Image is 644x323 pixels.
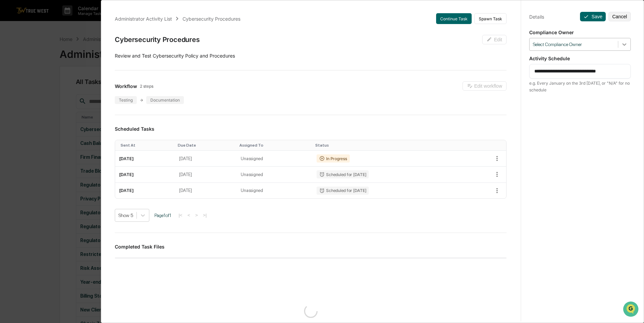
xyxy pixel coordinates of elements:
[115,83,137,89] span: Workflow
[183,16,240,22] div: Cybersecurity Procedures
[239,143,310,148] div: Toggle SortBy
[237,151,313,167] td: Unassigned
[463,81,507,91] button: Edit workflow
[317,170,369,178] div: Scheduled for [DATE]
[14,98,43,105] span: Data Lookup
[115,151,175,167] td: [DATE]
[46,83,87,95] a: 🗄️Attestations
[237,167,313,182] td: Unassigned
[317,187,369,195] div: Scheduled for [DATE]
[121,143,172,148] div: Toggle SortBy
[56,85,84,92] span: Attestations
[178,143,234,148] div: Toggle SortBy
[67,115,82,120] span: Pylon
[7,14,123,25] p: How can we help?
[315,143,458,148] div: Toggle SortBy
[186,212,192,218] button: <
[7,99,12,104] div: 🔎
[115,96,137,104] div: Testing
[115,244,507,250] h3: Completed Task Files
[529,29,631,35] p: Compliance Owner
[608,12,631,21] button: Cancel
[115,53,235,59] span: Review and Test Cybersecurity Policy and Procedures
[23,52,111,59] div: Start new chat
[115,54,123,62] button: Start new chat
[175,183,237,198] td: [DATE]
[48,114,82,120] a: Powered byPylon
[7,52,19,64] img: 1746055101610-c473b297-6a78-478c-a979-82029cc54cd1
[580,12,606,21] button: Save
[115,167,175,182] td: [DATE]
[529,80,631,93] div: e.g. Every January on the 3rd [DATE], or "N/A" for no schedule
[4,83,46,95] a: 🖐️Preclearance
[193,212,200,218] button: >
[115,16,172,22] div: Administrator Activity List
[436,13,472,24] button: Continue Task
[7,86,12,91] div: 🖐️
[474,13,507,24] button: Spawn Task
[115,36,199,44] div: Cybersecurity Procedures
[201,212,209,218] button: >|
[115,183,175,198] td: [DATE]
[529,56,631,61] p: Activity Schedule
[175,167,237,182] td: [DATE]
[317,154,349,163] div: In Progress
[23,59,86,64] div: We're available if you need us!
[482,35,507,44] button: Edit
[175,151,237,167] td: [DATE]
[622,301,641,319] iframe: Open customer support
[49,86,55,91] div: 🗄️
[154,213,171,218] span: Page 1 of 1
[14,85,44,92] span: Preclearance
[146,96,184,104] div: Documentation
[176,212,184,218] button: |<
[237,183,313,198] td: Unassigned
[529,14,544,20] div: Details
[4,95,45,108] a: 🔎Data Lookup
[140,84,153,89] span: 2 steps
[115,126,507,132] h3: Scheduled Tasks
